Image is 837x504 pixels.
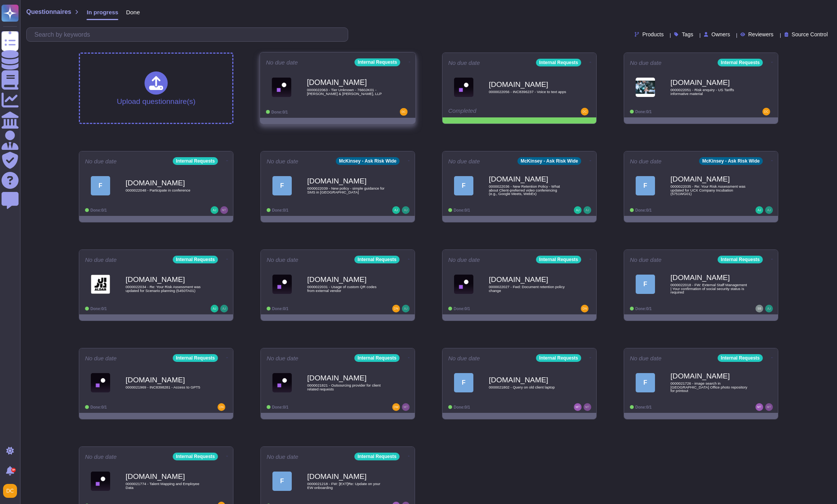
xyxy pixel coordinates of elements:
[307,276,384,283] b: [DOMAIN_NAME]
[489,185,566,196] span: 0000022036 - New Retention Policy - What about Client-preferred video conferencing (e.g., Google ...
[755,305,763,312] img: user
[126,376,203,384] b: [DOMAIN_NAME]
[454,78,473,97] img: Logo
[584,403,591,411] img: user
[11,468,16,472] div: 9+
[3,484,17,498] img: user
[354,256,400,263] div: Internal Requests
[2,482,22,499] button: user
[636,373,655,392] div: F
[454,373,473,392] div: F
[272,176,292,195] div: F
[307,88,385,95] span: 0000022063 - Tier Unknown - 7660JK01 - [PERSON_NAME] & [PERSON_NAME], LLP
[670,372,748,380] b: [DOMAIN_NAME]
[718,256,763,263] div: Internal Requests
[670,175,748,183] b: [DOMAIN_NAME]
[574,206,582,214] img: user
[354,354,400,362] div: Internal Requests
[635,208,652,212] span: Done: 0/1
[792,32,828,37] span: Source Control
[85,454,117,460] span: No due date
[489,385,566,389] span: 0000021802 - Query on old client laptop
[448,60,480,66] span: No due date
[670,79,748,86] b: [DOMAIN_NAME]
[307,482,384,489] span: 0000021218 - FW: [EXT]Re: Update on your EW onboarding
[670,185,748,196] span: 0000022035 - Re: Your Risk Assessment was updated for UCX Company Incubation (5751WG01)
[454,275,473,294] img: Logo
[718,354,763,362] div: Internal Requests
[581,108,589,115] img: user
[635,405,652,409] span: Done: 0/1
[536,256,581,263] div: Internal Requests
[448,355,480,361] span: No due date
[517,157,581,165] div: McKinsey - Ask Risk Wide
[90,405,107,409] span: Done: 0/1
[126,179,203,187] b: [DOMAIN_NAME]
[220,305,228,312] img: user
[636,275,655,294] div: F
[266,59,298,65] span: No due date
[307,177,384,185] b: [DOMAIN_NAME]
[91,472,110,491] img: Logo
[126,473,203,480] b: [DOMAIN_NAME]
[392,403,400,411] img: user
[536,354,581,362] div: Internal Requests
[630,158,662,164] span: No due date
[670,382,748,393] span: 0000021726 - image search in [GEOGRAPHIC_DATA] Office photo repository for printout
[126,385,203,389] span: 0000021969 - INC8398281 - Access to GPT5
[267,158,298,164] span: No due date
[126,285,203,292] span: 0000022034 - Re: Your Risk Assessment was updated for Scenario planning (5450TA01)
[489,376,566,384] b: [DOMAIN_NAME]
[307,285,384,292] span: 0000022031 - Usage of custom QR codes from external vendor
[536,59,581,66] div: Internal Requests
[635,307,652,311] span: Done: 0/1
[755,206,763,214] img: user
[307,374,384,382] b: [DOMAIN_NAME]
[272,373,292,392] img: Logo
[85,158,117,164] span: No due date
[87,9,118,15] span: In progress
[448,257,480,263] span: No due date
[307,79,385,86] b: [DOMAIN_NAME]
[220,206,228,214] img: user
[454,176,473,195] div: F
[307,473,384,480] b: [DOMAIN_NAME]
[400,108,408,116] img: user
[173,157,218,165] div: Internal Requests
[307,384,384,391] span: 0000021821 - Outsourcing provider for client related requests
[267,257,298,263] span: No due date
[454,405,470,409] span: Done: 0/1
[765,206,773,214] img: user
[670,88,748,95] span: 0000022051 - Risk enquiry - US Tariffs informative material
[711,32,730,37] span: Owners
[765,305,773,312] img: user
[454,208,470,212] span: Done: 0/1
[117,71,196,105] div: Upload questionnaire(s)
[448,108,543,115] div: Completed
[489,276,566,283] b: [DOMAIN_NAME]
[636,78,655,97] img: Logo
[581,305,589,312] img: user
[90,208,107,212] span: Done: 0/1
[402,305,410,312] img: user
[173,256,218,263] div: Internal Requests
[448,158,480,164] span: No due date
[272,405,288,409] span: Done: 0/1
[272,208,288,212] span: Done: 0/1
[91,373,110,392] img: Logo
[336,157,400,165] div: McKinsey - Ask Risk Wide
[85,355,117,361] span: No due date
[173,453,218,460] div: Internal Requests
[762,108,770,115] img: user
[630,355,662,361] span: No due date
[355,58,400,66] div: Internal Requests
[755,403,763,411] img: user
[402,403,410,411] img: user
[489,90,566,94] span: 0000022056 - INC8396237 - Voice to text apps
[126,188,203,192] span: 0000022048 - Participate in conference
[682,32,693,37] span: Tags
[91,275,110,294] img: Logo
[31,28,348,41] input: Search by keywords
[402,206,410,214] img: user
[272,472,292,491] div: F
